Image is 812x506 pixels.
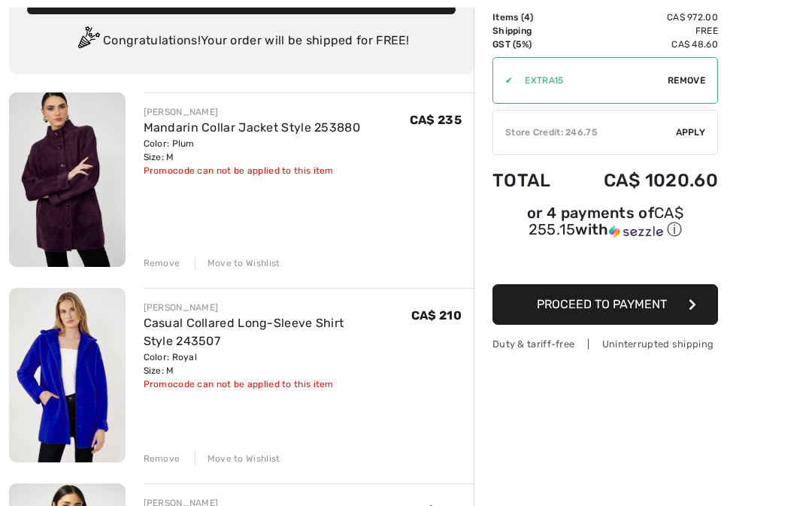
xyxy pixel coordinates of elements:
div: Congratulations! Your order will be shipped for FREE! [27,26,456,56]
td: Items ( ) [492,11,568,24]
span: Apply [676,126,706,139]
button: Proceed to Payment [492,284,718,325]
div: Promocode can not be applied to this item [144,377,411,391]
img: Sezzle [609,225,663,238]
a: Casual Collared Long-Sleeve Shirt Style 243507 [144,316,344,348]
span: 4 [524,12,530,23]
td: Free [568,24,718,38]
div: or 4 payments of with [492,206,718,240]
div: Remove [144,256,180,270]
div: Color: Plum Size: M [144,137,361,164]
span: Proceed to Payment [537,297,667,311]
div: Color: Royal Size: M [144,350,411,377]
div: Store Credit: 246.75 [493,126,676,139]
span: CA$ 210 [411,308,462,323]
iframe: PayPal-paypal [492,245,718,279]
div: Move to Wishlist [195,256,280,270]
span: Remove [668,74,705,87]
td: CA$ 1020.60 [568,155,718,206]
td: CA$ 48.60 [568,38,718,51]
img: Mandarin Collar Jacket Style 253880 [9,92,126,267]
input: Promo code [513,58,668,103]
div: Promocode can not be applied to this item [144,164,361,177]
a: Mandarin Collar Jacket Style 253880 [144,120,361,135]
div: Remove [144,452,180,465]
td: GST (5%) [492,38,568,51]
div: Duty & tariff-free | Uninterrupted shipping [492,337,718,351]
img: Casual Collared Long-Sleeve Shirt Style 243507 [9,288,126,462]
td: Shipping [492,24,568,38]
span: CA$ 255.15 [529,204,683,238]
div: [PERSON_NAME] [144,105,361,119]
span: CA$ 235 [410,113,462,127]
td: Total [492,155,568,206]
div: Move to Wishlist [195,452,280,465]
td: CA$ 972.00 [568,11,718,24]
div: [PERSON_NAME] [144,301,411,314]
img: Congratulation2.svg [73,26,103,56]
div: ✔ [493,74,513,87]
div: or 4 payments ofCA$ 255.15withSezzle Click to learn more about Sezzle [492,206,718,245]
